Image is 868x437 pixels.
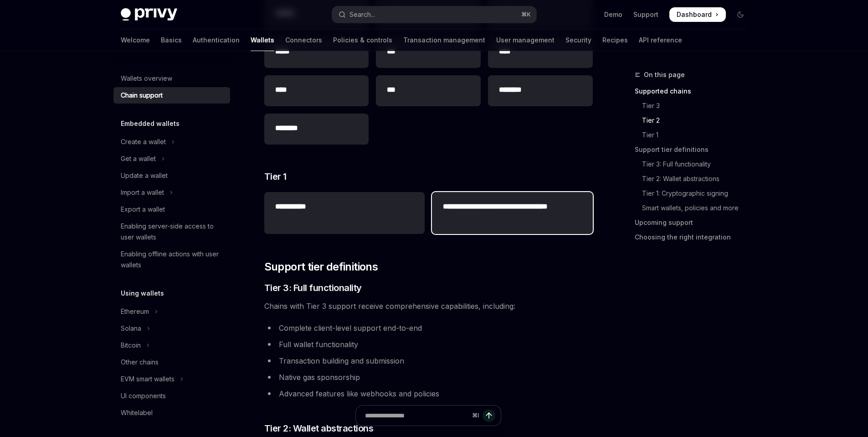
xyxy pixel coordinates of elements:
[121,29,150,51] a: Welcome
[121,357,159,368] div: Other chains
[161,29,182,51] a: Basics
[635,172,755,186] a: Tier 2: Wallet abstractions
[644,69,685,80] span: On this page
[565,29,591,51] a: Security
[264,170,287,183] span: Tier 1
[113,201,230,218] a: Export a wallet
[635,186,755,201] a: Tier 1: Cryptographic signing
[121,390,166,401] div: UI components
[635,142,755,157] a: Support tier definitions
[264,338,593,351] li: Full wallet functionality
[264,354,593,367] li: Transaction building and submission
[635,157,755,172] a: Tier 3: Full functionality
[121,73,172,84] div: Wallets overview
[113,388,230,404] a: UI components
[333,29,392,51] a: Policies & controls
[121,90,163,101] div: Chain support
[121,288,164,299] h5: Using wallets
[113,320,230,337] button: Toggle Solana section
[677,10,712,19] span: Dashboard
[121,170,168,181] div: Update a wallet
[121,8,177,21] img: dark logo
[349,9,375,20] div: Search...
[113,337,230,354] button: Toggle Bitcoin section
[332,6,536,23] button: Open search
[121,323,141,334] div: Solana
[113,87,230,104] a: Chain support
[633,10,658,19] a: Support
[121,204,165,215] div: Export a wallet
[635,201,755,215] a: Smart wallets, policies and more
[365,406,468,426] input: Ask a question...
[121,153,156,164] div: Get a wallet
[113,354,230,370] a: Other chains
[635,230,755,245] a: Choosing the right integration
[113,246,230,273] a: Enabling offline actions with user wallets
[113,184,230,201] button: Toggle Import a wallet section
[113,167,230,184] a: Update a wallet
[251,29,274,51] a: Wallets
[121,407,153,418] div: Whitelabel
[121,249,225,271] div: Enabling offline actions with user wallets
[639,29,682,51] a: API reference
[496,29,555,51] a: User management
[403,29,485,51] a: Transaction management
[113,70,230,87] a: Wallets overview
[264,300,593,312] span: Chains with Tier 3 support receive comprehensive capabilities, including:
[193,29,240,51] a: Authentication
[121,136,166,147] div: Create a wallet
[635,113,755,128] a: Tier 2
[483,409,495,422] button: Send message
[113,151,230,167] button: Toggle Get a wallet section
[113,303,230,320] button: Toggle Ethereum section
[521,11,531,18] span: ⌘ K
[602,29,628,51] a: Recipes
[121,187,164,198] div: Import a wallet
[635,215,755,230] a: Upcoming support
[113,134,230,150] button: Toggle Create a wallet section
[733,7,748,22] button: Toggle dark mode
[113,371,230,387] button: Toggle EVM smart wallets section
[285,29,322,51] a: Connectors
[121,221,225,243] div: Enabling server-side access to user wallets
[669,7,726,22] a: Dashboard
[264,371,593,384] li: Native gas sponsorship
[264,281,362,294] span: Tier 3: Full functionality
[635,99,755,113] a: Tier 3
[113,405,230,421] a: Whitelabel
[113,218,230,245] a: Enabling server-side access to user wallets
[264,322,593,334] li: Complete client-level support end-to-end
[264,387,593,400] li: Advanced features like webhooks and policies
[121,340,141,351] div: Bitcoin
[635,128,755,142] a: Tier 1
[264,260,378,274] span: Support tier definitions
[121,306,149,317] div: Ethereum
[121,118,180,129] h5: Embedded wallets
[121,374,175,385] div: EVM smart wallets
[604,10,622,19] a: Demo
[635,84,755,99] a: Supported chains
